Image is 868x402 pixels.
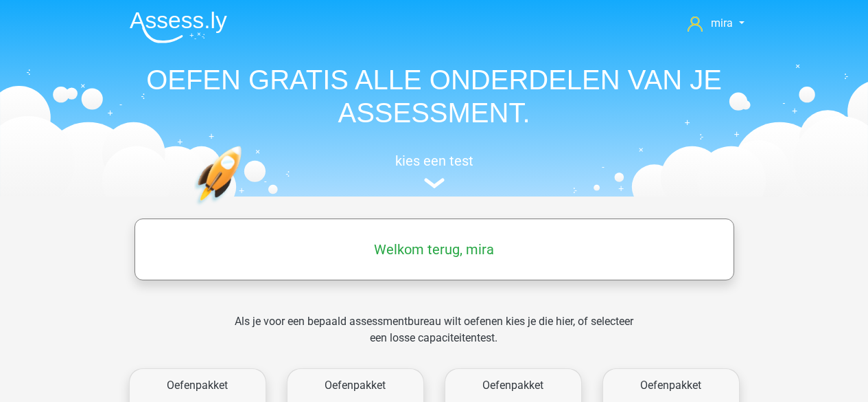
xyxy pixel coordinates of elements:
span: mira [711,16,733,30]
h5: Welkom terug, mira [141,241,727,258]
h5: kies een test [119,153,750,169]
a: kies een test [119,153,750,189]
img: assessment [424,178,445,188]
h1: OEFEN GRATIS ALLE ONDERDELEN VAN JE ASSESSMENT. [119,63,750,129]
a: mira [682,15,749,32]
img: oefenen [194,146,295,270]
div: Als je voor een bepaald assessmentbureau wilt oefenen kies je die hier, of selecteer een losse ca... [224,313,644,363]
img: Assessly [130,11,227,43]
